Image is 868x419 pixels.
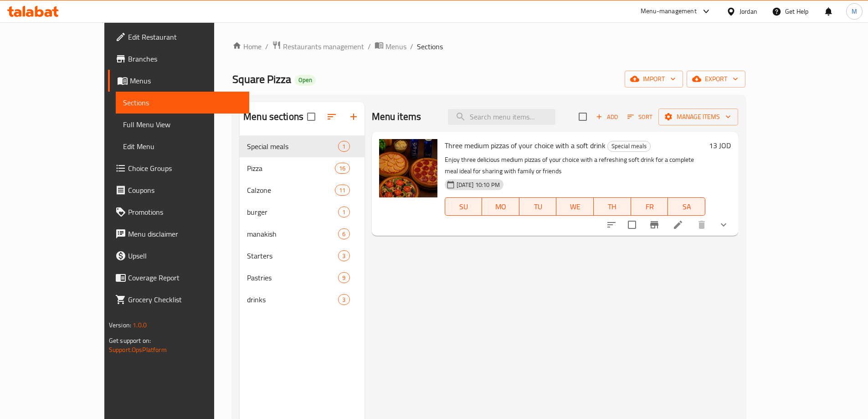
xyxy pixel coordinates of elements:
span: Edit Menu [123,141,242,152]
span: Sort sections [321,106,343,128]
div: Special meals1 [240,135,365,157]
span: 16 [335,164,349,173]
span: Menu disclaimer [128,228,242,239]
a: Choice Groups [108,157,249,179]
button: TU [519,197,557,216]
a: Grocery Checklist [108,289,249,310]
span: 3 [339,252,349,260]
span: manakish [247,228,338,239]
span: SU [449,200,479,213]
span: Coverage Report [128,272,242,283]
li: / [410,41,413,52]
span: Menus [130,75,242,86]
a: Coupons [108,179,249,201]
span: Square Pizza [232,69,291,89]
span: TU [523,200,553,213]
button: import [625,71,683,88]
a: Menus [375,41,406,52]
div: Pastries [247,272,338,283]
p: Enjoy three delicious medium pizzas of your choice with a refreshing soft drink for a complete me... [445,154,706,177]
nav: Menu sections [240,132,365,314]
span: Get support on: [109,335,151,347]
a: Support.OpsPlatform [109,344,167,356]
li: / [368,41,371,52]
span: Select to update [622,215,642,234]
a: Restaurants management [272,41,364,52]
div: drinks [247,294,338,305]
nav: breadcrumb [232,41,745,52]
div: Calzone11 [240,179,365,201]
span: Three medium pizzas of your choice with a soft drink [445,139,606,152]
span: Select all sections [302,107,321,126]
span: 3 [339,295,349,304]
span: Branches [128,53,242,64]
a: Upsell [108,245,249,267]
a: Promotions [108,201,249,223]
h2: Menu items [372,110,421,124]
span: Restaurants management [283,41,364,52]
div: burger1 [240,201,365,223]
a: Menu disclaimer [108,223,249,245]
span: TH [597,200,627,213]
div: Special meals [607,141,651,152]
a: Full Menu View [116,114,249,135]
div: items [338,294,349,305]
span: Sections [123,97,242,108]
div: drinks3 [240,289,365,310]
span: Calzone [247,185,335,196]
span: Starters [247,250,338,261]
h2: Menu sections [243,110,303,124]
div: Jordan [740,6,757,16]
span: Special meals [247,141,338,152]
div: Open [295,75,316,86]
div: items [338,250,349,261]
span: 11 [335,186,349,195]
span: Add item [592,110,621,124]
span: 9 [339,274,349,282]
a: Sections [116,92,249,114]
div: Menu-management [641,6,697,17]
div: items [338,272,349,283]
span: Promotions [128,207,242,217]
div: items [338,141,349,152]
a: Edit Menu [116,135,249,157]
div: Pastries9 [240,267,365,289]
button: WE [556,197,594,216]
span: Pizza [247,163,335,174]
span: SA [672,200,702,213]
svg: Show Choices [718,219,729,230]
span: export [694,73,738,85]
div: manakish6 [240,223,365,245]
div: Starters3 [240,245,365,267]
a: Edit menu item [673,219,683,230]
span: Sort items [621,110,658,124]
span: Manage items [666,111,731,123]
span: Menus [385,41,406,52]
span: Version: [109,319,131,331]
a: Branches [108,48,249,70]
a: Coverage Report [108,267,249,289]
span: MO [486,200,516,213]
span: Add [595,112,619,122]
h6: 13 JOD [709,139,731,152]
span: Edit Restaurant [128,31,242,42]
button: Branch-specific-item [643,214,665,236]
span: Open [295,76,316,84]
span: Special meals [608,141,650,151]
span: Choice Groups [128,163,242,174]
a: Menus [108,70,249,92]
span: FR [635,200,665,213]
span: burger [247,207,338,217]
button: Add [592,110,621,124]
span: Grocery Checklist [128,294,242,305]
button: show more [713,214,734,236]
button: SA [668,197,705,216]
span: Full Menu View [123,119,242,130]
span: Sort [627,112,652,122]
div: items [335,185,349,196]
